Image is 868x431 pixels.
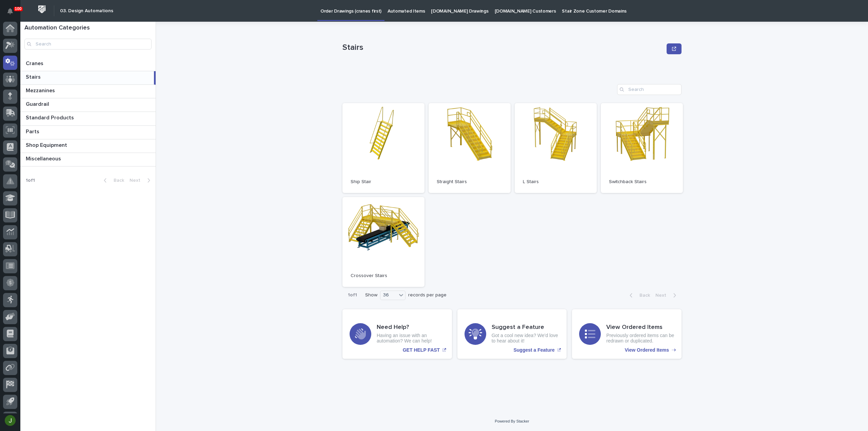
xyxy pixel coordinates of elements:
a: MiscellaneousMiscellaneous [20,153,156,166]
a: Suggest a Feature [457,309,567,359]
a: Powered By Stacker [495,419,529,423]
h3: Need Help? [377,324,445,331]
button: Back [98,177,127,183]
a: L Stairs [515,103,597,193]
span: Back [635,293,650,298]
button: Next [127,177,156,183]
p: Stairs [342,43,664,53]
p: Crossover Stairs [351,273,416,279]
a: Straight Stairs [429,103,511,193]
p: 100 [15,6,22,11]
div: 36 [380,292,397,299]
p: View Ordered Items [625,347,669,353]
input: Search [24,39,152,50]
a: Standard ProductsStandard Products [20,112,156,125]
span: Next [130,178,144,183]
p: Guardrail [26,100,51,107]
button: Back [624,292,653,298]
a: GET HELP FAST [342,309,452,359]
input: Search [617,84,682,95]
p: Having an issue with an automation? We can help! [377,333,445,344]
span: Back [110,178,124,183]
p: Cranes [26,59,45,67]
button: users-avatar [3,413,17,428]
button: Notifications [3,4,17,18]
p: Show [365,292,377,298]
p: Suggest a Feature [513,347,554,353]
a: StairsStairs [20,71,156,85]
a: GuardrailGuardrail [20,98,156,112]
p: 1 of 1 [20,172,40,189]
p: Previously ordered items can be redrawn or duplicated. [606,333,674,344]
p: Shop Equipment [26,141,68,149]
div: Notifications100 [8,8,17,19]
h1: Automation Categories [24,24,152,32]
a: MezzaninesMezzanines [20,85,156,98]
img: Workspace Logo [36,3,48,16]
p: Straight Stairs [437,179,502,185]
p: Parts [26,127,41,135]
a: Crossover Stairs [342,197,425,287]
a: Switchback Stairs [601,103,683,193]
h3: Suggest a Feature [492,324,560,331]
a: View Ordered Items [572,309,682,359]
p: Switchback Stairs [609,179,675,185]
p: Mezzanines [26,86,56,94]
p: Got a cool new idea? We'd love to hear about it! [492,333,560,344]
a: CranesCranes [20,58,156,71]
a: PartsParts [20,126,156,139]
p: Miscellaneous [26,154,62,162]
p: Standard Products [26,113,75,121]
p: records per page [408,292,447,298]
p: 1 of 1 [342,287,362,303]
h3: View Ordered Items [606,324,674,331]
h2: 03. Design Automations [60,8,113,14]
a: Ship Stair [342,103,425,193]
a: Shop EquipmentShop Equipment [20,139,156,153]
p: GET HELP FAST [403,347,440,353]
p: Stairs [26,73,42,80]
p: Ship Stair [351,179,416,185]
button: Next [653,292,682,298]
span: Next [655,293,670,298]
p: L Stairs [523,179,589,185]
